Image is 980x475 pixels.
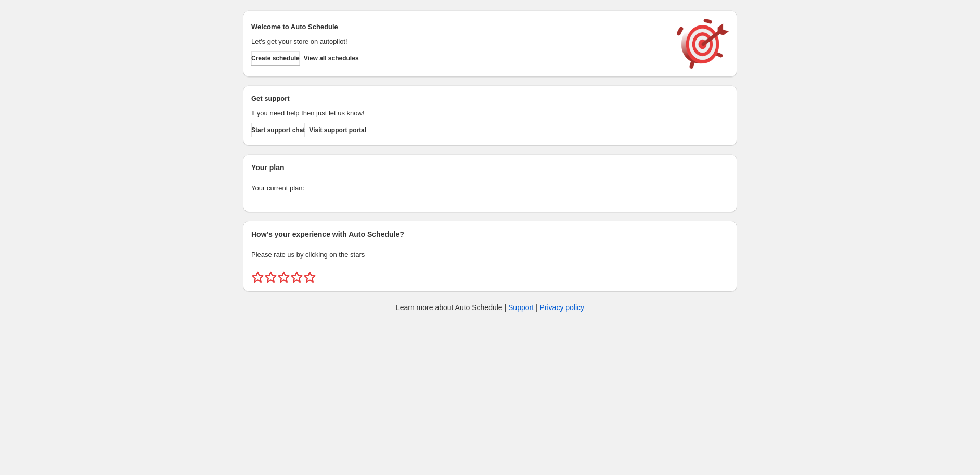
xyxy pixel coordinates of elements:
span: View all schedules [304,54,359,62]
p: Learn more about Auto Schedule | | [396,302,584,313]
span: Start support chat [251,126,305,134]
h2: Welcome to Auto Schedule [251,22,666,32]
p: Please rate us by clicking on the stars [251,250,729,260]
span: Visit support portal [309,126,366,134]
button: View all schedules [304,51,359,66]
h2: How's your experience with Auto Schedule? [251,229,729,239]
span: Create schedule [251,54,300,62]
h2: Your plan [251,162,729,173]
p: Your current plan: [251,183,729,194]
button: Create schedule [251,51,300,66]
a: Privacy policy [540,303,585,312]
h2: Get support [251,94,666,104]
p: If you need help then just let us know! [251,108,666,119]
a: Support [508,303,534,312]
a: Start support chat [251,123,305,137]
a: Visit support portal [309,123,366,137]
p: Let's get your store on autopilot! [251,36,666,47]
